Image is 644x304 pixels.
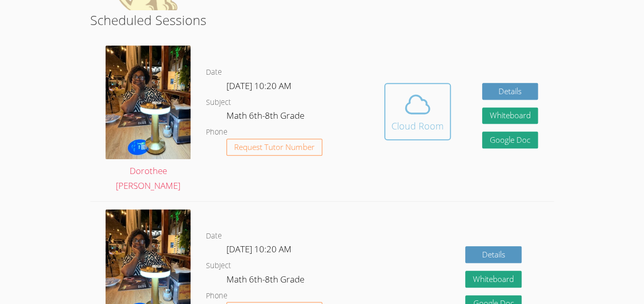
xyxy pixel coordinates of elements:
[106,46,191,193] a: Dorothee [PERSON_NAME]
[465,246,522,263] a: Details
[206,126,227,139] dt: Phone
[482,107,538,124] button: Whiteboard
[226,243,292,255] span: [DATE] 10:20 AM
[465,271,522,288] button: Whiteboard
[384,83,451,140] button: Cloud Room
[206,259,231,272] dt: Subject
[206,290,227,302] dt: Phone
[226,80,292,92] span: [DATE] 10:20 AM
[482,132,538,148] a: Google Doc
[206,96,231,109] dt: Subject
[391,119,444,133] div: Cloud Room
[206,66,222,79] dt: Date
[234,143,315,151] span: Request Tutor Number
[482,83,538,100] a: Details
[226,108,306,126] dd: Math 6th-8th Grade
[226,139,322,156] button: Request Tutor Number
[106,46,191,159] img: IMG_8217.jpeg
[206,230,222,243] dt: Date
[90,10,554,30] h2: Scheduled Sessions
[226,272,306,290] dd: Math 6th-8th Grade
